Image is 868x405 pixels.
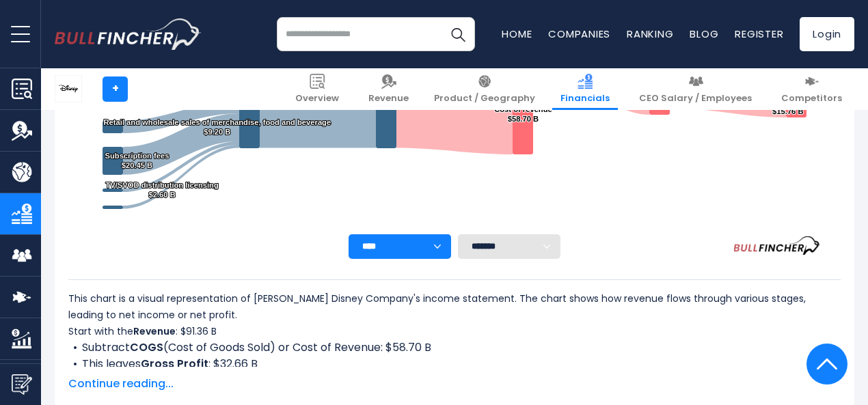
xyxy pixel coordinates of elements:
[368,93,409,104] span: Revenue
[434,93,535,104] span: Product / Geography
[639,93,752,104] span: CEO Salary / Employees
[360,68,417,110] a: Revenue
[552,68,618,110] a: Financials
[105,152,169,169] text: Subscription fees $20.45 B
[104,118,331,136] text: Retail and wholesale sales of merchandise, food and beverage $9.20 B
[690,27,718,41] a: Blog
[426,68,543,110] a: Product / Geography
[287,68,347,110] a: Overview
[68,339,841,356] li: Subtract (Cost of Goods Sold) or Cost of Revenue: $58.70 B
[441,17,475,51] button: Search
[560,93,610,104] span: Financials
[548,27,610,41] a: Companies
[55,18,202,50] img: bullfincher logo
[55,76,81,102] img: DIS logo
[133,324,176,338] b: Revenue
[295,93,339,104] span: Overview
[105,181,219,199] text: TV/SVOD distribution licensing $2.60 B
[800,17,854,51] a: Login
[68,376,841,392] span: Continue reading...
[130,339,163,355] b: COGS
[68,356,841,372] li: This leaves : $32.66 B
[141,356,208,372] b: Gross Profit
[627,27,673,41] a: Ranking
[631,68,760,110] a: CEO Salary / Employees
[68,290,841,367] div: This chart is a visual representation of [PERSON_NAME] Disney Company's income statement. The cha...
[735,27,783,41] a: Register
[103,76,128,102] a: +
[55,18,202,50] a: Go to homepage
[502,27,532,41] a: Home
[781,93,842,104] span: Competitors
[773,68,850,110] a: Competitors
